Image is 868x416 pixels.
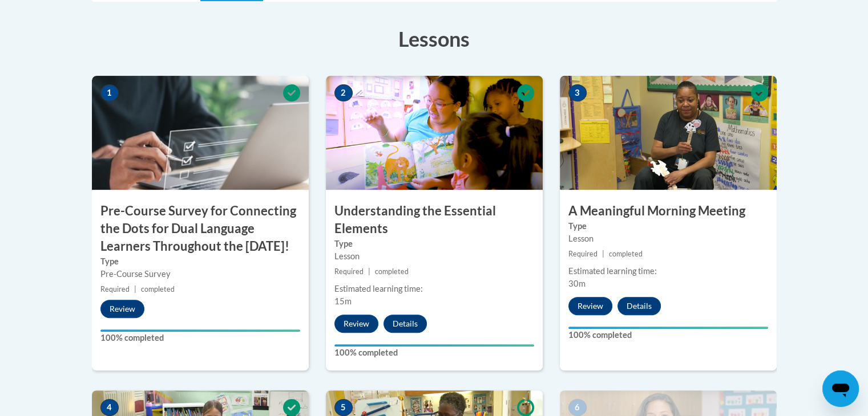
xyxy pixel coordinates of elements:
label: Type [334,238,534,250]
button: Review [100,300,144,318]
span: 6 [568,399,587,416]
h3: Pre-Course Survey for Connecting the Dots for Dual Language Learners Throughout the [DATE]! [92,202,309,255]
label: 100% completed [100,332,300,344]
span: Required [334,267,364,276]
span: completed [141,285,175,293]
span: | [602,250,604,258]
div: Your progress [100,329,300,332]
h3: Understanding the Essential Elements [326,202,543,238]
span: Required [568,250,597,258]
label: Type [568,220,768,233]
div: Lesson [568,233,768,245]
button: Review [334,315,378,333]
span: 1 [100,84,119,101]
label: 100% completed [334,346,534,359]
span: completed [375,267,409,276]
div: Your progress [568,327,768,329]
div: Lesson [334,250,534,263]
span: 4 [100,399,119,416]
button: Details [383,315,427,333]
button: Details [617,297,661,315]
label: Type [100,255,300,268]
span: | [368,267,370,276]
h3: Lessons [92,25,777,53]
div: Estimated learning time: [568,265,768,278]
iframe: Button to launch messaging window [822,370,859,407]
span: 30m [568,279,586,288]
span: Required [100,285,130,293]
span: 5 [334,399,353,416]
img: Course Image [92,76,309,190]
span: 3 [568,84,587,101]
span: 15m [334,296,352,306]
div: Pre-Course Survey [100,268,300,280]
span: | [134,285,136,293]
div: Your progress [334,344,534,346]
label: 100% completed [568,329,768,341]
div: Estimated learning time: [334,283,534,295]
h3: A Meaningful Morning Meeting [560,202,777,220]
img: Course Image [560,76,777,190]
span: completed [609,250,643,258]
span: 2 [334,84,353,101]
button: Review [568,297,612,315]
img: Course Image [326,76,543,190]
